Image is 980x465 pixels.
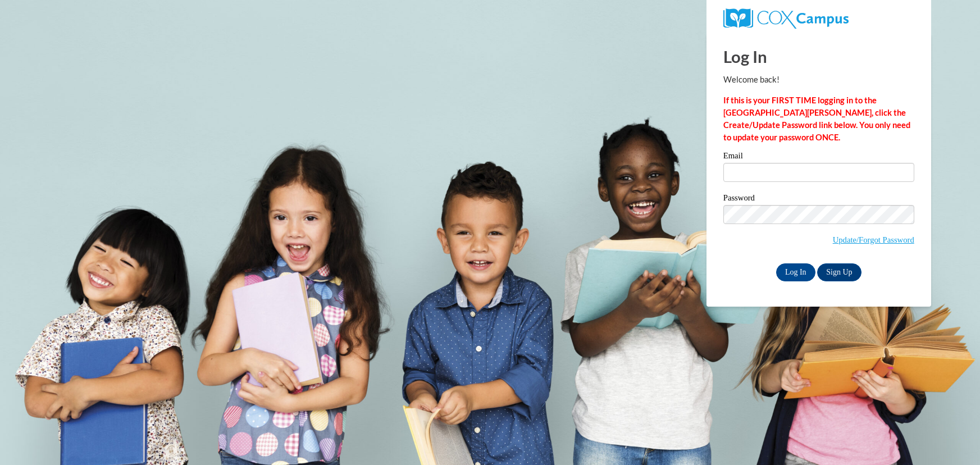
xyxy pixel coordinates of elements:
[723,74,914,86] p: Welcome back!
[723,95,910,142] strong: If this is your FIRST TIME logging in to the [GEOGRAPHIC_DATA][PERSON_NAME], click the Create/Upd...
[723,13,849,22] a: COX Campus
[723,152,914,163] label: Email
[817,263,861,281] a: Sign Up
[776,263,815,281] input: Log In
[723,45,914,68] h1: Log In
[833,235,914,244] a: Update/Forgot Password
[723,8,849,29] img: COX Campus
[723,194,914,205] label: Password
